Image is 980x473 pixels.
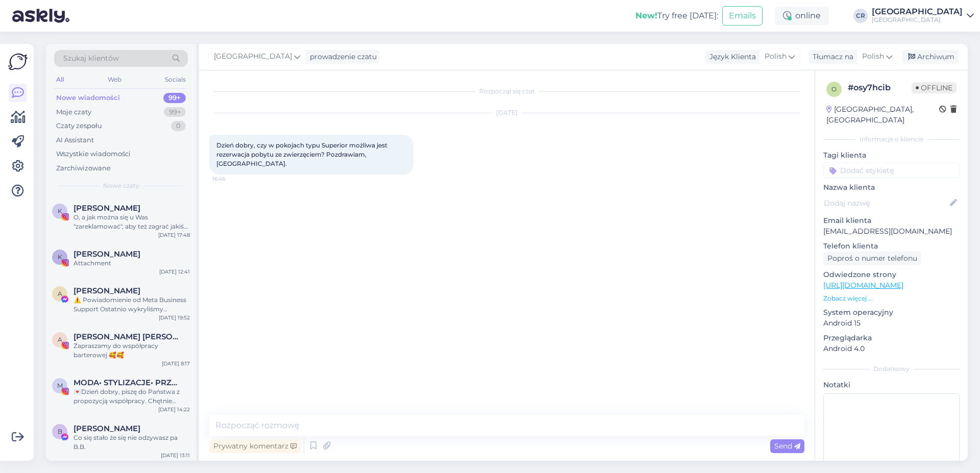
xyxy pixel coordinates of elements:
div: Poproś o numer telefonu [823,252,921,265]
img: Askly Logo [8,52,28,71]
div: Web [106,73,124,86]
span: [GEOGRAPHIC_DATA] [214,51,292,62]
input: Dodać etykietę [823,163,960,178]
div: [GEOGRAPHIC_DATA] [872,8,963,16]
span: M [57,382,63,389]
p: Zobacz więcej ... [823,294,960,303]
span: Send [774,441,800,451]
span: K [58,253,62,261]
span: Polish [765,51,787,62]
span: Dzień dobry, czy w pokojach typu Superior możliwa jest rezerwacja pobytu ze zwierzęciem? Pozdrawi... [216,141,389,167]
div: [DATE] 14:22 [158,406,190,413]
span: K [58,207,62,215]
span: MODA• STYLIZACJE• PRZEGLĄDY KOLEKCJI [73,378,180,387]
div: Informacje o kliencie [823,135,960,144]
div: Dodatkowy [823,364,960,374]
div: # osy7hcib [848,82,912,94]
div: prowadzenie czatu [306,52,377,62]
div: Zapraszamy do współpracy barterowej 🥰🥰 [73,341,190,360]
span: Akiba Benedict [73,286,140,295]
span: Karolina Wołczyńska [73,204,140,213]
div: [DATE] 17:48 [158,231,190,239]
span: Szukaj klientów [63,53,119,64]
div: Rozpoczął się czat [209,87,804,96]
div: Socials [163,73,188,86]
div: Wszystkie wiadomości [56,149,131,159]
span: A [58,336,62,343]
div: [DATE] [209,108,804,117]
span: Anna Żukowska Ewa Adamczewska BLIŹNIACZKI • Bóg • rodzina • dom [73,332,180,341]
div: Język Klienta [705,52,756,62]
div: Nowe wiadomości [56,93,120,103]
div: ⚠️ Powiadomienie od Meta Business Support Ostatnio wykryliśmy nietypową aktywność na Twoim koncie... [73,295,190,314]
p: Android 4.0 [823,343,960,354]
div: [GEOGRAPHIC_DATA] [872,16,963,24]
div: Prywatny komentarz [209,439,301,453]
p: [EMAIL_ADDRESS][DOMAIN_NAME] [823,226,960,237]
div: Tłumacz na [808,52,853,62]
div: Zarchiwizowane [56,163,111,173]
a: [GEOGRAPHIC_DATA][GEOGRAPHIC_DATA] [872,8,974,24]
div: Attachment [73,259,190,268]
p: Telefon klienta [823,241,960,252]
b: New! [635,11,657,20]
p: Tagi klienta [823,150,960,161]
div: [DATE] 13:11 [161,452,190,459]
span: 16:46 [212,175,251,183]
button: Emails [722,6,763,26]
div: [DATE] 8:17 [162,360,190,367]
div: 99+ [164,107,186,117]
p: Android 15 [823,318,960,329]
div: All [54,73,66,86]
span: Polish [862,51,884,62]
p: Notatki [823,380,960,390]
div: O, a jak można się u Was "zareklamować", aby też zagrać jakiś klimatyczny koncercik?😎 [73,213,190,231]
div: Co się stało że się nie odzywasz pa B.B. [73,433,190,452]
div: [DATE] 19:52 [159,314,190,321]
span: o [831,85,837,93]
div: [GEOGRAPHIC_DATA], [GEOGRAPHIC_DATA] [826,104,939,126]
div: 0 [171,121,186,131]
span: Offline [912,82,957,93]
div: 💌Dzień dobry, piszę do Państwa z propozycją współpracy. Chętnie odwiedziłabym Państwa hotel z rod... [73,387,190,406]
a: [URL][DOMAIN_NAME] [823,281,903,290]
span: Nowe czaty [103,181,139,190]
p: Odwiedzone strony [823,269,960,280]
div: CR [853,9,868,23]
span: B [58,428,62,435]
p: System operacyjny [823,307,960,318]
p: Email klienta [823,215,960,226]
input: Dodaj nazwę [824,197,948,209]
div: Moje czaty [56,107,91,117]
div: Czaty zespołu [56,121,102,131]
div: 99+ [163,93,186,103]
div: AI Assistant [56,135,94,145]
span: Bożena Bolewicz [73,424,140,433]
p: Przeglądarka [823,333,960,343]
div: Archiwum [902,50,959,64]
div: Try free [DATE]: [635,10,718,22]
span: Kasia Lebiecka [73,250,140,259]
div: [DATE] 12:41 [159,268,190,276]
div: online [775,7,829,25]
p: Nazwa klienta [823,182,960,193]
span: A [58,290,62,297]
